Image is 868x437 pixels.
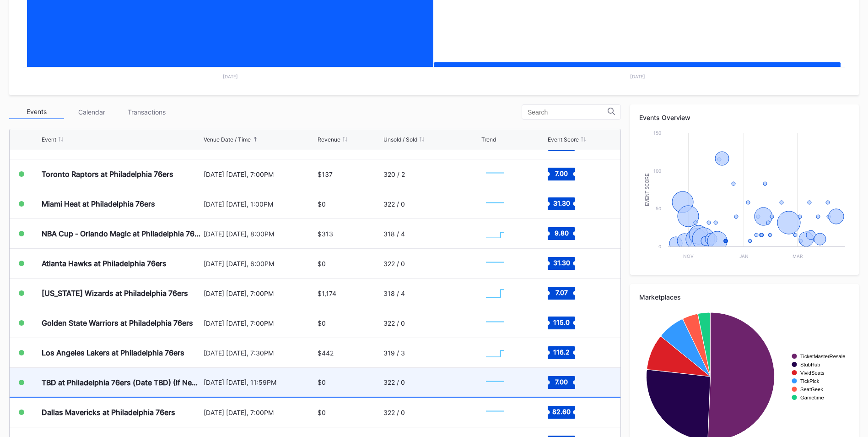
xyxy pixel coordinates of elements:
div: Dallas Mavericks at Philadelphia 76ers [42,408,175,417]
div: Venue Date / Time [204,136,251,143]
svg: Chart title [481,282,509,305]
div: Miami Heat at Philadelphia 76ers [42,199,155,208]
div: $0 [318,200,326,208]
text: VividSeats [800,370,825,376]
text: Mar [793,253,803,259]
svg: Chart title [481,311,509,334]
div: Trend [481,136,496,143]
div: Transactions [119,105,174,119]
div: 318 / 4 [383,230,405,238]
svg: Chart title [481,192,509,215]
div: $137 [318,170,333,178]
div: 322 / 0 [383,200,405,208]
svg: Chart title [481,163,509,186]
text: 116.2 [553,348,570,356]
div: Golden State Warriors at Philadelphia 76ers [42,318,193,328]
div: 320 / 2 [383,170,405,178]
div: $0 [318,409,326,416]
div: 319 / 3 [383,349,405,357]
svg: Chart title [639,128,850,266]
svg: Chart title [481,401,509,424]
div: 322 / 0 [383,378,405,386]
div: [DATE] [DATE], 1:00PM [204,200,315,208]
svg: Chart title [481,222,509,245]
input: Search [528,109,608,116]
text: Nov [683,253,694,259]
svg: Chart title [481,252,509,275]
div: Events Overview [639,114,850,121]
div: 322 / 0 [383,409,405,416]
text: 150 [653,130,661,136]
div: [DATE] [DATE], 7:30PM [204,349,315,357]
text: Event Score [645,173,650,206]
text: 7.00 [555,169,568,177]
div: $313 [318,230,333,238]
text: [DATE] [223,74,238,79]
text: 7.00 [555,377,568,385]
text: 7.07 [555,289,567,296]
div: TBD at Philadelphia 76ers (Date TBD) (If Necessary) [42,378,201,387]
div: Atlanta Hawks at Philadelphia 76ers [42,259,167,268]
div: [DATE] [DATE], 8:00PM [204,230,315,238]
div: [DATE] [DATE], 7:00PM [204,290,315,297]
div: Event [42,136,56,143]
text: Jan [739,253,749,259]
text: TicketMasterResale [800,354,845,359]
div: $442 [318,349,334,357]
div: $0 [318,260,326,268]
div: [DATE] [DATE], 6:00PM [204,260,315,268]
text: TickPick [800,378,819,384]
svg: Chart title [481,341,509,364]
text: 115.0 [553,318,570,326]
div: Events [9,105,64,119]
div: Calendar [64,105,119,119]
div: Toronto Raptors at Philadelphia 76ers [42,169,173,179]
div: [DATE] [DATE], 7:00PM [204,409,315,416]
div: [DATE] [DATE], 7:00PM [204,170,315,178]
div: [US_STATE] Wizards at Philadelphia 76ers [42,289,188,298]
div: 322 / 0 [383,319,405,327]
text: [DATE] [630,74,645,79]
text: 100 [653,168,661,174]
text: 82.60 [552,408,571,415]
text: 0 [658,244,661,249]
div: Los Angeles Lakers at Philadelphia 76ers [42,348,184,357]
text: Gametime [800,395,824,400]
div: 322 / 0 [383,260,405,268]
div: Event Score [548,136,579,143]
div: Revenue [318,136,340,143]
text: 31.30 [553,199,570,207]
div: 318 / 4 [383,290,405,297]
div: $0 [318,378,326,386]
div: NBA Cup - Orlando Magic at Philadelphia 76ers [42,229,201,238]
svg: Chart title [481,371,509,394]
text: 9.80 [554,229,568,237]
div: [DATE] [DATE], 7:00PM [204,319,315,327]
text: 31.30 [553,259,570,267]
div: $0 [318,319,326,327]
text: StubHub [800,362,820,367]
text: 50 [656,206,661,211]
div: $1,174 [318,290,336,297]
div: [DATE] [DATE], 11:59PM [204,378,315,386]
div: Marketplaces [639,293,850,301]
div: Unsold / Sold [383,136,417,143]
text: SeatGeek [800,387,823,392]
